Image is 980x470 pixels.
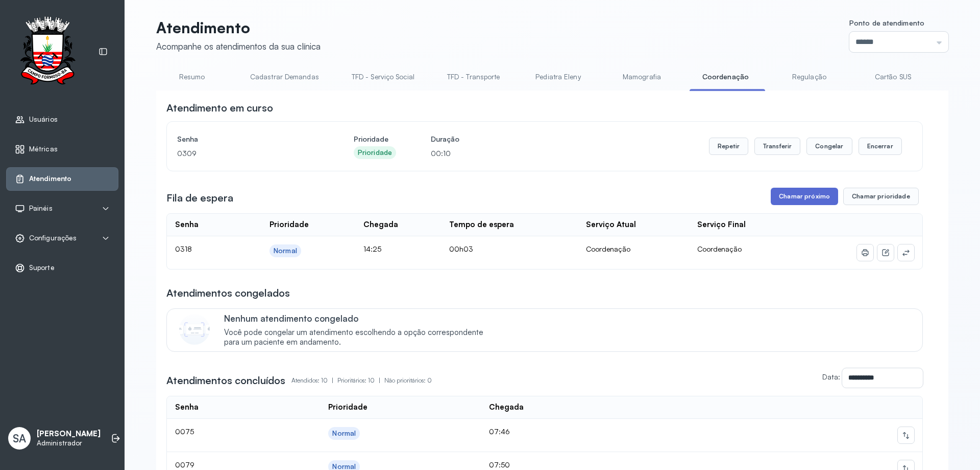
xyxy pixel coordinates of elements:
[156,41,321,52] div: Acompanhe os atendimentos da sua clínica
[328,402,367,412] div: Prioridade
[166,191,233,205] h3: Fila de espera
[859,138,902,155] button: Encerrar
[269,220,309,230] div: Prioridade
[697,220,746,230] div: Serviço Final
[363,244,381,253] span: 14:25
[332,429,356,438] div: Normal
[489,402,524,412] div: Chegada
[379,376,380,384] span: |
[224,313,494,324] p: Nenhum atendimento congelado
[586,244,681,254] div: Coordenação
[449,244,473,253] span: 00h03
[332,376,333,384] span: |
[489,460,510,469] span: 07:50
[437,69,510,85] a: TFD - Transporte
[449,220,514,230] div: Tempo de espera
[354,132,396,146] h4: Prioridade
[431,146,459,161] p: 00:10
[156,69,228,85] a: Resumo
[166,101,273,115] h3: Atendimento em curso
[37,429,101,439] p: [PERSON_NAME]
[179,314,210,345] img: Imagem de CalloutCard
[337,373,384,388] p: Prioritários: 10
[363,220,398,230] div: Chegada
[690,69,761,85] a: Coordenação
[341,69,425,85] a: TFD - Serviço Social
[29,174,71,183] span: Atendimento
[177,132,319,146] h4: Senha
[175,427,194,436] span: 0075
[606,69,677,85] a: Mamografia
[177,146,319,161] p: 0309
[822,372,840,381] label: Data:
[175,220,199,230] div: Senha
[274,247,297,255] div: Normal
[15,144,110,154] a: Métricas
[291,373,337,388] p: Atendidos: 10
[175,460,194,469] span: 0079
[15,115,110,125] a: Usuários
[522,69,594,85] a: Pediatra Eleny
[857,69,928,85] a: Cartão SUS
[29,145,58,153] span: Métricas
[431,132,459,146] h4: Duração
[358,148,392,157] div: Prioridade
[11,16,84,87] img: Logotipo do estabelecimento
[166,286,290,300] h3: Atendimentos congelados
[15,174,110,184] a: Atendimento
[166,373,285,388] h3: Atendimentos concluídos
[773,69,845,85] a: Regulação
[240,69,329,85] a: Cadastrar Demandas
[489,427,510,436] span: 07:46
[771,188,838,205] button: Chamar próximo
[384,373,432,388] p: Não prioritários: 0
[586,220,636,230] div: Serviço Atual
[29,115,58,124] span: Usuários
[843,188,919,205] button: Chamar prioridade
[224,328,494,347] span: Você pode congelar um atendimento escolhendo a opção correspondente para um paciente em andamento.
[697,244,742,253] span: Coordenação
[156,18,321,37] p: Atendimento
[37,439,101,447] p: Administrador
[709,138,748,155] button: Repetir
[806,138,852,155] button: Congelar
[849,18,924,27] span: Ponto de atendimento
[754,138,801,155] button: Transferir
[175,402,199,412] div: Senha
[175,244,192,253] span: 0318
[29,234,77,242] span: Configurações
[29,263,55,272] span: Suporte
[29,204,53,213] span: Painéis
